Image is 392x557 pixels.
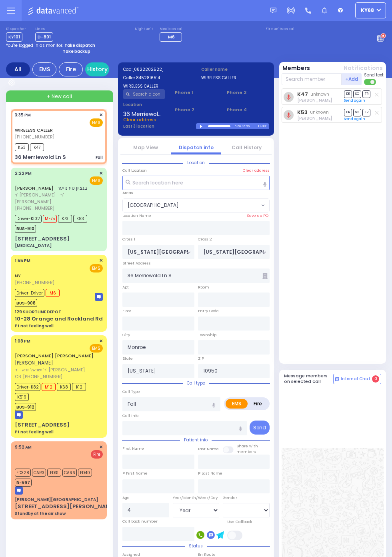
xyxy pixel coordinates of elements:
[28,6,81,16] img: Logo
[95,293,103,301] img: message-box.svg
[173,495,220,501] div: Year/Month/Week/Day
[15,143,29,151] span: K53
[43,215,57,223] span: MF75
[297,115,332,121] span: Hershel Lowy
[341,376,370,382] span: Internal Chat
[353,109,361,116] span: SO
[6,42,63,48] span: You're logged in as monitor.
[270,8,276,14] img: message.svg
[372,375,379,383] span: 0
[32,469,46,477] span: CAR3
[250,421,270,435] button: Send
[123,66,191,72] label: Cad:
[198,308,219,314] label: Entry Code
[122,213,151,218] label: Location Name
[247,213,270,218] label: Save as POI
[122,471,148,476] label: P First Name
[15,279,54,286] span: [PHONE_NUMBER]
[198,356,204,361] label: ZIP
[344,90,352,98] span: DR
[180,437,212,443] span: Patient info
[133,144,158,151] a: Map View
[85,62,109,76] a: History
[15,225,36,233] span: BUS-910
[284,373,334,384] h5: Message members on selected call
[123,110,165,116] span: 36 Merriewold Ln S
[15,403,36,411] span: BUS-912
[243,122,250,131] div: 0:36
[122,446,144,451] label: First Name
[232,144,262,151] a: Call History
[353,90,361,98] span: SO
[227,89,269,96] span: Phone 3
[282,73,342,85] input: Search member
[297,109,308,115] a: K53
[122,413,138,419] label: Call Info
[123,83,191,89] label: WIRELESS CALLER
[35,32,53,42] span: D-801
[46,289,60,297] span: M6
[15,289,44,297] span: Driver-Driver
[15,411,23,419] img: message-box.svg
[310,91,329,97] span: unknown
[132,66,164,72] span: [0822202522]
[175,106,217,113] span: Phone 2
[227,106,269,113] span: Phone 4
[15,215,42,223] span: Driver-K102
[122,190,133,196] label: Areas
[198,285,209,290] label: Room
[15,299,37,307] span: BUS-908
[247,399,268,409] label: Fire
[91,450,103,459] span: Fire
[6,62,30,76] div: All
[168,34,175,40] span: M6
[6,27,26,32] label: Dispatcher
[15,192,100,205] span: ר' [PERSON_NAME] - ר' [PERSON_NAME]
[223,495,237,501] label: Gender
[333,374,381,384] button: Internal Chat 0
[123,199,259,212] span: BLOOMING GROVE
[201,75,269,81] label: WIRELESS CALLER
[282,64,310,72] button: Members
[90,118,103,127] span: EMS
[297,97,332,103] span: Dovy Leiberman
[59,62,83,76] div: Fire
[344,116,365,121] a: Send again
[179,144,214,151] a: Dispatch info
[15,353,94,359] a: [PERSON_NAME] [PERSON_NAME]
[136,75,160,81] span: 8452816514
[15,469,31,477] span: FD328
[42,383,56,391] span: M12
[198,446,219,452] label: Last Name
[15,205,54,211] span: [PHONE_NUMBER]
[96,154,103,160] div: Fall
[99,338,103,345] span: ✕
[123,75,191,81] label: Caller:
[15,153,66,161] div: 36 Merriewold Ln S
[15,272,21,279] a: NY
[15,309,61,315] div: 129 SHORTLINE DEPOT
[243,168,270,173] label: Clear address
[183,380,209,386] span: Call type
[15,421,70,429] div: [STREET_ADDRESS]
[364,78,377,86] label: Turn off text
[355,2,386,18] button: ky68
[175,89,217,96] span: Phone 1
[262,273,268,279] span: Other building occupants
[198,236,212,242] label: Cross 2
[15,373,62,380] span: CB: [PHONE_NUMBER]
[78,469,92,477] span: FD40
[47,469,61,477] span: FD31
[15,185,54,191] a: [PERSON_NAME]
[57,383,71,391] span: K68
[15,235,70,243] div: [STREET_ADDRESS]
[15,429,54,435] div: Pt not feeling well
[236,443,258,449] small: Share with
[241,122,243,131] div: /
[122,168,147,173] label: Call Location
[73,215,87,223] span: K83
[15,315,103,323] div: 10-28 Orange and Rockland Rd
[90,344,103,353] span: EMS
[123,123,196,129] label: Last 3 location
[198,471,222,476] label: P Last Name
